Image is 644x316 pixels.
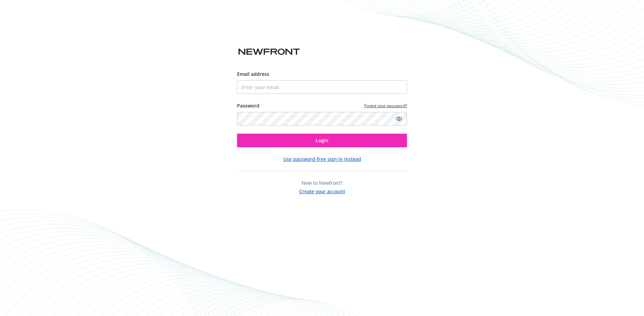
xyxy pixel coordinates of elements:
button: Use password-free sign in instead [283,155,361,163]
span: Email address [237,71,269,77]
input: Enter your password [237,112,407,126]
img: Newfront logo [237,46,301,58]
input: Enter your email [237,80,407,94]
a: Forgot your password? [364,103,407,109]
label: Password [237,102,259,109]
button: Create your account [299,186,345,195]
button: Login [237,134,407,147]
a: Show password [395,115,403,123]
span: New to Newfront? [302,180,342,186]
span: Login [316,137,328,144]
